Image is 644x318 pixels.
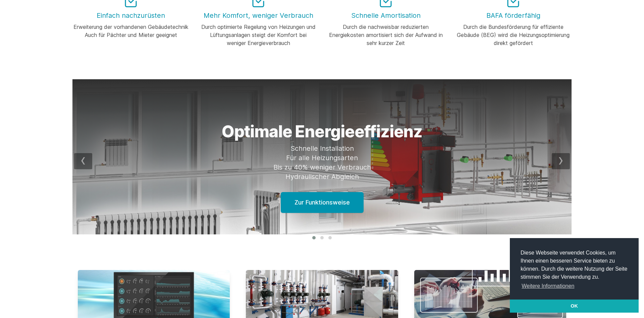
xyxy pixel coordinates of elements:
[510,300,639,313] a: dismiss cookie message
[281,192,364,213] a: Zur Funktionsweise
[201,124,443,140] h1: Optimale Energieeffizienz
[200,23,317,47] div: Durch optimierte Regelung von Heizungen und Lüftungsanlagen steigt der Komfort bei weniger Energi...
[72,11,189,20] h3: Einfach nachzurüsten
[201,144,443,181] p: Schnelle Installation Für alle Heizungsarten Bis zu 40% weniger Verbrauch Hydraulischer Abgleich
[455,23,572,47] div: Durch die Bundesförderung für effiziente Gebäude (BEG) wird die Heizungsoptimierung direkt gefördert
[552,153,570,169] div: next
[455,11,572,20] h3: BAFA förderfähig
[74,153,92,169] div: prev
[72,23,189,39] div: Erweiterung der vorhandenen Gebäudetechnik Auch für Pächter und Mieter geeignet
[510,238,639,313] div: cookieconsent
[521,281,576,291] a: learn more about cookies
[327,23,444,47] div: Durch die nachweisbar reduzierten Energiekosten amortisiert sich der Aufwand in sehr kurzer Zeit
[327,11,444,20] h3: Schnelle Amortisation
[521,249,628,291] span: Diese Webseite verwendet Cookies, um Ihnen einen besseren Service bieten zu können. Durch die wei...
[200,11,317,20] h3: Mehr Komfort, weniger Verbrauch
